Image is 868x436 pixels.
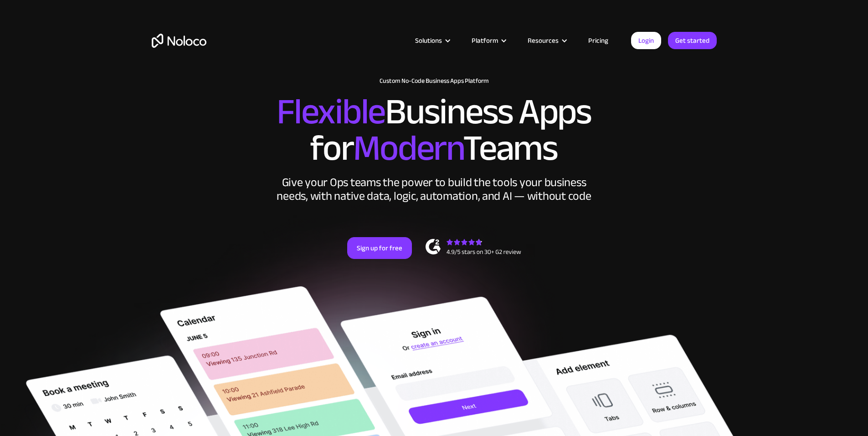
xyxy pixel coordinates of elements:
[528,35,559,46] div: Resources
[277,78,385,146] span: Flexible
[460,35,516,46] div: Platform
[472,35,498,46] div: Platform
[275,176,594,203] div: Give your Ops teams the power to build the tools your business needs, with native data, logic, au...
[516,35,577,46] div: Resources
[415,35,442,46] div: Solutions
[353,114,463,182] span: Modern
[668,32,717,49] a: Get started
[577,35,620,46] a: Pricing
[631,32,661,49] a: Login
[152,34,206,48] a: home
[347,237,412,259] a: Sign up for free
[404,35,460,46] div: Solutions
[152,94,717,167] h2: Business Apps for Teams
